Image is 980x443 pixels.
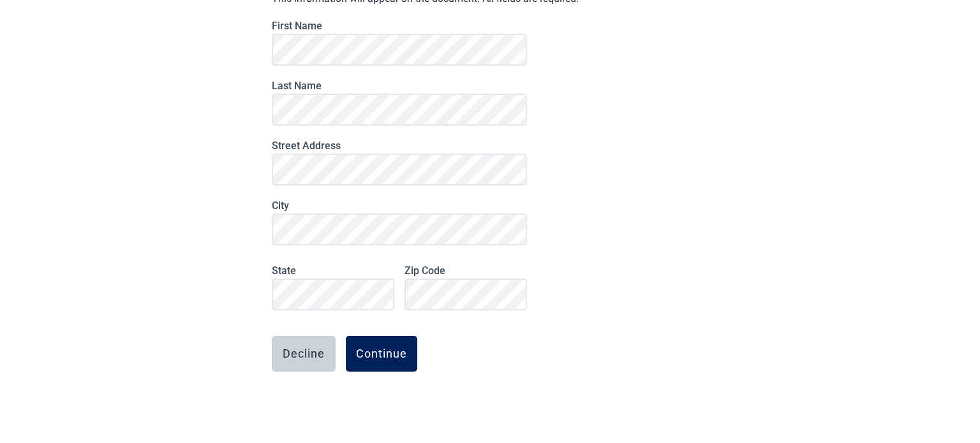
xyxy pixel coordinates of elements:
[272,200,527,212] label: City
[272,140,527,152] label: Street Address
[346,336,417,372] button: Continue
[272,265,394,277] label: State
[272,20,527,32] label: First Name
[405,265,527,277] label: Zip Code
[272,336,336,372] button: Decline
[272,80,527,92] label: Last Name
[356,347,407,360] div: Continue
[283,347,325,360] div: Decline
